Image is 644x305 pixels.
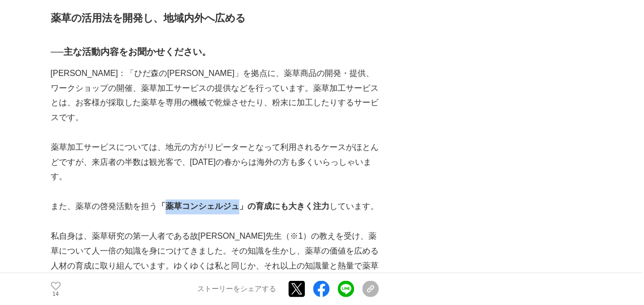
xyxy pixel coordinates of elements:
p: 14 [51,291,61,296]
strong: 「薬草コンシェルジュ」の育成にも大きく注力 [157,202,329,211]
p: ストーリーをシェアする [197,284,276,294]
p: [PERSON_NAME]：「ひだ森の[PERSON_NAME]」を拠点に、薬草商品の開発・提供、ワークショップの開催、薬草加工サービスの提供などを行っています。薬草加工サービスとは、お客様が採... [51,66,379,125]
p: 私自身は、薬草研究の第一人者である故[PERSON_NAME]先生（※1）の教えを受け、薬草について人一倍の知識を身につけてきました。その知識を生かし、薬草の価値を広める人材の育成に取り組んでい... [51,229,379,288]
p: 薬草加工サービスについては、地元の方がリピーターとなって利用されるケースがほとんどですが、来店者の半数は観光客で、[DATE]の春からは海外の方も多くいらっしゃいます。 [51,140,379,184]
h2: 薬草の活用法を開発し、地域内外へ広める [51,10,379,26]
h3: ──主な活動内容をお聞かせください。 [51,45,379,60]
p: また、薬草の啓発活動を担う しています。 [51,199,379,214]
